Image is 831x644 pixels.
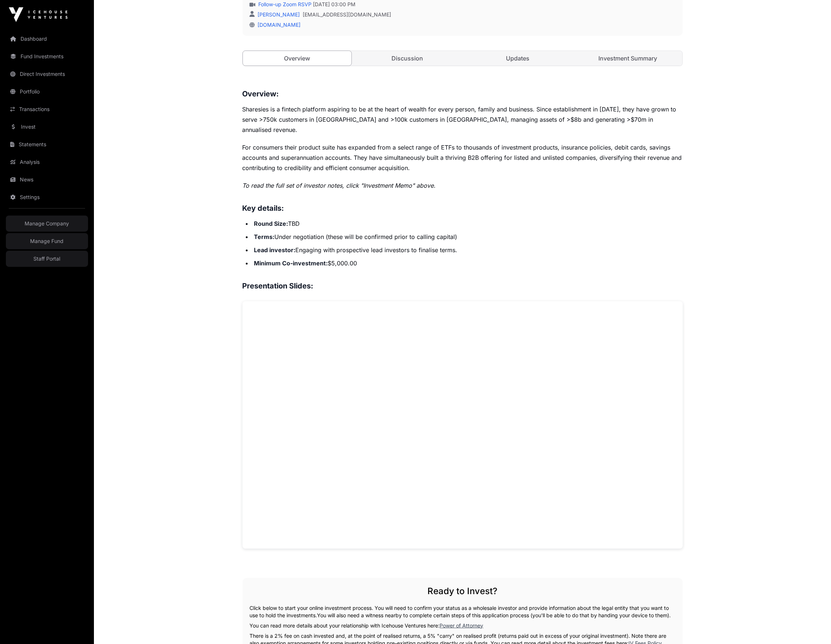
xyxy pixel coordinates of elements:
[6,84,88,100] a: Portfolio
[252,245,683,255] li: Engaging with prospective lead investors to finalise terms.
[252,258,683,268] li: $5,000.00
[243,51,352,66] a: Overview
[353,51,462,66] a: Discussion
[313,1,356,8] span: [DATE] 03:00 PM
[252,218,683,229] li: TBD
[250,585,675,597] h2: Ready to Invest?
[254,220,288,227] strong: Round Size:
[250,622,675,629] p: You can read more details about your relationship with Icehouse Ventures here:
[6,31,88,47] a: Dashboard
[6,48,88,65] a: Fund Investments
[9,7,68,22] img: Icehouse Ventures Logo
[6,136,88,152] a: Statements
[257,1,312,8] a: Follow-up Zoom RSVP
[6,233,88,249] a: Manage Fund
[794,609,831,644] iframe: Chat Widget
[6,154,88,170] a: Analysis
[243,51,682,66] nav: Tabs
[573,51,682,66] a: Investment Summary
[243,104,683,135] p: Sharesies is a fintech platform aspiring to be at the heart of wealth for every person, family an...
[255,22,301,28] a: [DOMAIN_NAME]
[252,232,683,242] li: Under negotiation (these will be confirmed prior to calling capital)
[6,66,88,82] a: Direct Investments
[254,260,328,267] strong: Minimum Co-investment:
[256,11,300,18] a: [PERSON_NAME]
[463,51,572,66] a: Updates
[243,182,436,189] em: To read the full set of investor notes, click "Investment Memo" above.
[6,189,88,205] a: Settings
[250,604,675,619] p: Click below to start your online investment process. You will need to confirm your status as a wh...
[317,612,671,618] span: You will also need a witness nearby to complete certain steps of this application process (you'll...
[6,172,88,188] a: News
[6,251,88,267] a: Staff Portal
[243,280,683,292] h3: Presentation Slides:
[254,233,275,240] strong: Terms:
[254,246,294,254] strong: Lead investor
[243,88,683,100] h3: Overview:
[303,11,391,18] a: [EMAIL_ADDRESS][DOMAIN_NAME]
[243,142,683,173] p: For consumers their product suite has expanded from a select range of ETFs to thousands of invest...
[243,202,683,214] h3: Key details:
[6,216,88,232] a: Manage Company
[6,101,88,117] a: Transactions
[6,119,88,135] a: Invest
[440,622,484,629] a: Power of Attorney
[294,246,296,254] strong: :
